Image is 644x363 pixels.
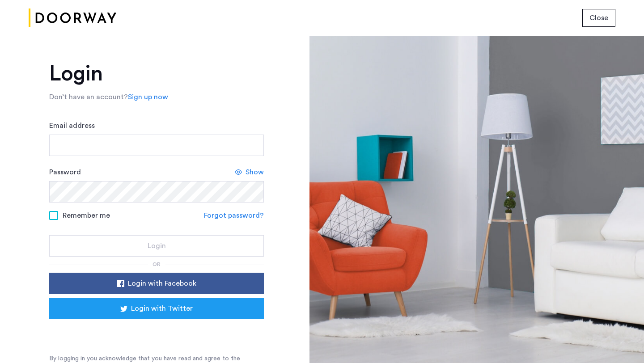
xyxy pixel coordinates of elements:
[49,273,264,294] button: button
[131,303,193,314] span: Login with Twitter
[128,92,168,102] a: Sign up now
[148,241,166,251] span: Login
[49,63,264,84] h1: Login
[63,210,110,221] span: Remember me
[128,278,196,289] span: Login with Facebook
[49,167,81,177] label: Password
[582,9,615,27] button: button
[153,262,161,267] span: or
[49,298,264,319] button: button
[246,167,264,177] span: Show
[49,120,95,131] label: Email address
[589,13,608,23] span: Close
[49,93,128,101] span: Don’t have an account?
[29,1,116,35] img: logo
[49,235,264,257] button: button
[204,210,264,221] a: Forgot password?
[63,322,250,342] iframe: Sign in with Google Button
